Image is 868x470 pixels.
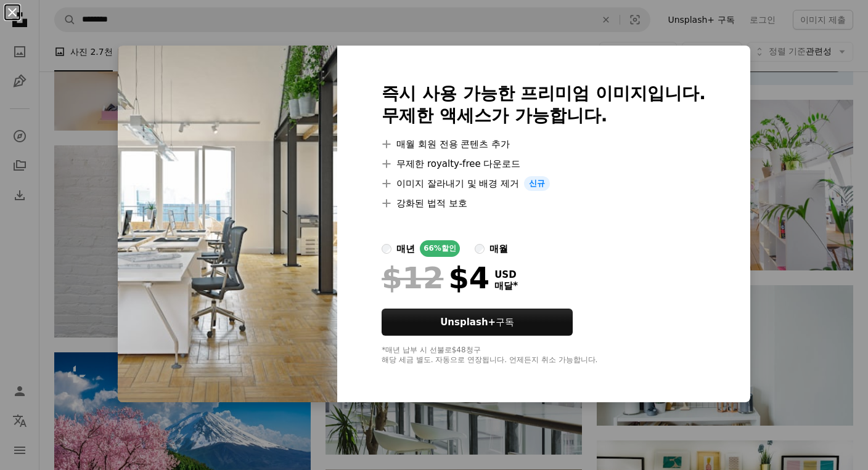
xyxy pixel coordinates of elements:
[382,137,706,152] li: 매월 회원 전용 콘텐츠 추가
[420,240,460,257] div: 66% 할인
[382,83,706,127] h2: 즉시 사용 가능한 프리미엄 이미지입니다. 무제한 액세스가 가능합니다.
[382,262,443,294] span: $12
[382,196,706,211] li: 강화된 법적 보호
[524,176,550,191] span: 신규
[118,46,337,402] img: premium_photo-1661964473096-90ef8ca12e5d
[440,317,496,328] strong: Unsplash+
[382,156,706,171] li: 무제한 royalty-free 다운로드
[382,262,489,294] div: $4
[396,241,415,256] div: 매년
[475,244,485,254] input: 매월
[382,176,706,191] li: 이미지 잘라내기 및 배경 제거
[382,244,391,254] input: 매년66%할인
[489,241,508,256] div: 매월
[382,346,706,365] div: *매년 납부 시 선불로 $48 청구 해당 세금 별도. 자동으로 연장됩니다. 언제든지 취소 가능합니다.
[494,269,518,280] span: USD
[382,309,573,336] button: Unsplash+구독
